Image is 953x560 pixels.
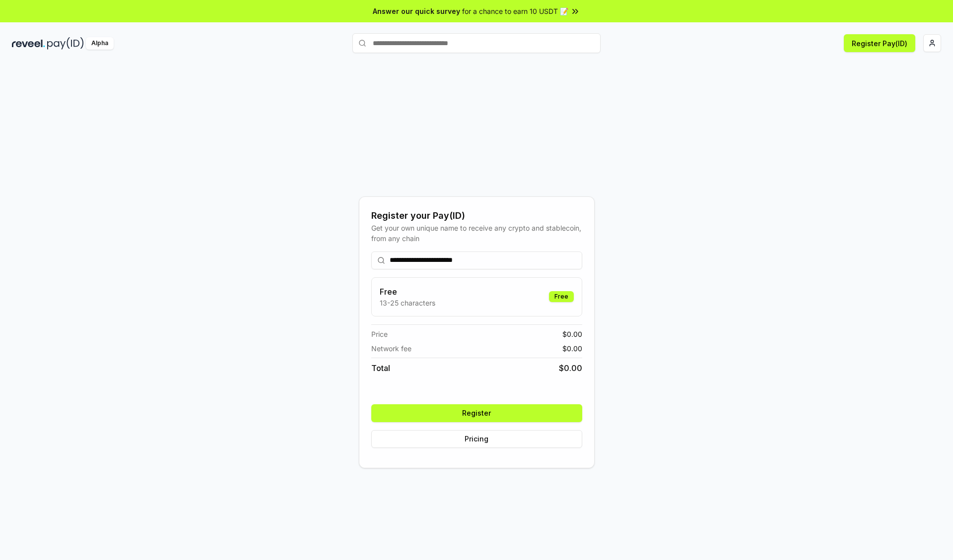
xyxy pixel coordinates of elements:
[380,286,435,298] h3: Free
[371,404,582,422] button: Register
[371,343,411,354] span: Network fee
[371,209,582,223] div: Register your Pay(ID)
[371,329,388,339] span: Price
[844,34,915,52] button: Register Pay(ID)
[562,329,582,339] span: $ 0.00
[86,37,114,50] div: Alpha
[371,430,582,448] button: Pricing
[47,37,84,50] img: pay_id
[371,223,582,244] div: Get your own unique name to receive any crypto and stablecoin, from any chain
[549,291,574,302] div: Free
[462,6,568,16] span: for a chance to earn 10 USDT 📝
[559,362,582,374] span: $ 0.00
[380,298,435,308] p: 13-25 characters
[12,37,45,50] img: reveel_dark
[371,362,390,374] span: Total
[562,343,582,354] span: $ 0.00
[373,6,460,16] span: Answer our quick survey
